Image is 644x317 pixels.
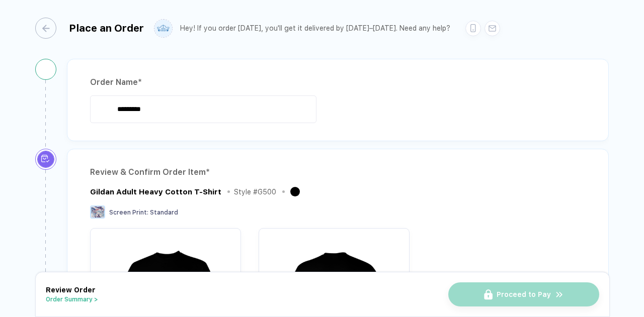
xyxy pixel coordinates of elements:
[90,74,586,90] div: Order Name
[46,286,96,294] span: Review Order
[150,209,178,216] span: Standard
[46,296,98,303] button: Order Summary >
[69,22,144,34] div: Place an Order
[234,188,276,196] div: Style # G500
[180,24,450,33] div: Hey! If you order [DATE], you'll get it delivered by [DATE]–[DATE]. Need any help?
[154,20,172,37] img: user profile
[109,209,148,216] span: Screen Print :
[90,164,586,180] div: Review & Confirm Order Item
[90,205,105,219] img: Screen Print
[90,187,221,196] div: Gildan Adult Heavy Cotton T-Shirt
